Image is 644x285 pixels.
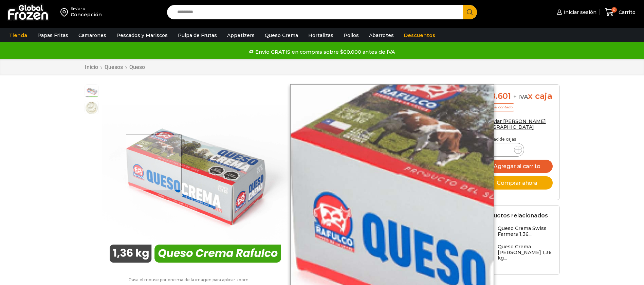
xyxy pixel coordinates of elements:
[85,64,98,70] a: Inicio
[60,6,71,18] img: address-field-icon.svg
[498,226,553,237] h3: Queso Crema Swiss Farmers 1,36...
[85,64,145,70] nav: Breadcrumb
[611,7,617,13] span: 0
[71,11,102,18] div: Concepción
[480,103,514,111] p: Precio al contado
[129,64,145,70] a: Queso
[617,9,636,16] span: Carrito
[496,145,509,155] input: Product quantity
[480,212,548,219] h2: Productos relacionados
[603,4,637,20] a: 0 Carrito
[104,64,123,70] a: Quesos
[85,101,98,115] span: queso-crema
[71,6,102,11] div: Enviar a
[463,5,477,19] button: Search button
[366,29,397,42] a: Abarrotes
[480,91,553,101] div: x caja
[480,137,553,142] p: Cantidad de cajas
[261,29,301,42] a: Queso Crema
[480,244,553,264] a: Queso Crema [PERSON_NAME] 1,36 kg...
[174,29,220,42] a: Pulpa de Frutas
[113,29,171,42] a: Pescados y Mariscos
[562,9,596,16] span: Iniciar sesión
[555,5,596,19] a: Iniciar sesión
[480,91,511,101] bdi: 88.601
[401,29,439,42] a: Descuentos
[498,244,553,261] h3: Queso Crema [PERSON_NAME] 1,36 kg...
[340,29,362,42] a: Pollos
[480,118,546,130] a: Enviar [PERSON_NAME][GEOGRAPHIC_DATA]
[305,29,337,42] a: Hortalizas
[224,29,258,42] a: Appetizers
[480,176,553,190] button: Comprar ahora
[34,29,72,42] a: Papas Fritas
[85,85,98,98] span: queso-crema
[480,226,553,240] a: Queso Crema Swiss Farmers 1,36...
[513,93,528,100] span: + IVA
[6,29,31,42] a: Tienda
[85,278,293,282] p: Pasa el mouse por encima de la imagen para aplicar zoom
[480,160,553,173] button: Agregar al carrito
[75,29,110,42] a: Camarones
